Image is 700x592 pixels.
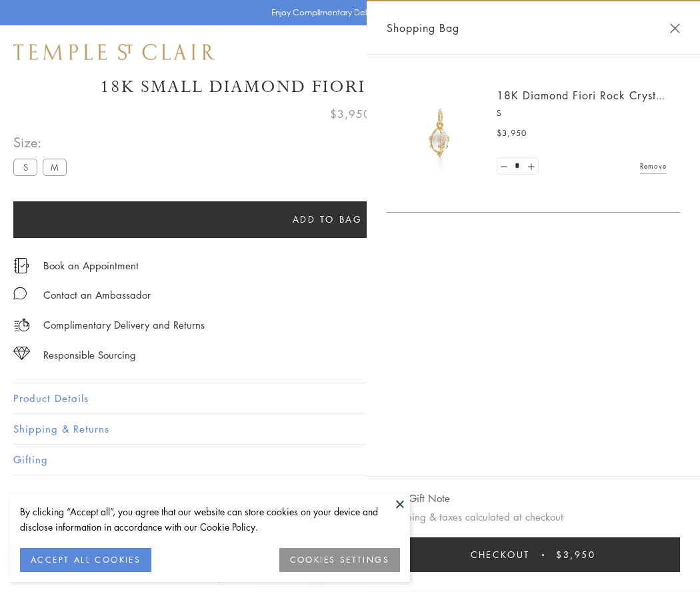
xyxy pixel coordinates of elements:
button: Close Shopping Bag [670,23,680,33]
label: M [43,159,67,175]
button: Shipping & Returns [13,414,687,444]
p: Complimentary Delivery and Returns [43,317,205,333]
a: Set quantity to 2 [524,158,537,175]
button: Add Gift Note [387,490,450,507]
div: By clicking “Accept all”, you agree that our website can store cookies on your device and disclos... [20,504,400,535]
span: $3,950 [556,547,596,562]
img: icon_delivery.svg [13,317,30,333]
div: Contact an Ambassador [43,287,151,303]
img: icon_appointment.svg [13,258,29,273]
span: Shopping Bag [387,19,459,37]
button: COOKIES SETTINGS [279,548,400,572]
p: S [497,107,667,120]
a: Set quantity to 0 [497,158,511,175]
span: Add to bag [293,212,363,227]
span: Checkout [471,547,530,562]
img: P51889-E11FIORI [400,93,480,173]
button: Checkout $3,950 [387,537,680,572]
span: Size: [13,131,72,153]
img: Temple St. Clair [13,44,215,60]
p: Enjoy Complimentary Delivery & Returns [271,6,423,19]
p: Shipping & taxes calculated at checkout [387,509,680,525]
h1: 18K Small Diamond Fiori Rock Crystal Amulet [13,75,687,99]
button: Product Details [13,383,687,413]
button: Gifting [13,445,687,475]
img: MessageIcon-01_2.svg [13,287,27,300]
label: S [13,159,37,175]
img: icon_sourcing.svg [13,347,30,360]
button: ACCEPT ALL COOKIES [20,548,151,572]
span: $3,950 [497,127,527,140]
span: $3,950 [330,105,371,123]
a: Book an Appointment [43,258,139,273]
button: Add to bag [13,201,641,238]
a: Remove [640,159,667,173]
div: Responsible Sourcing [43,347,136,363]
